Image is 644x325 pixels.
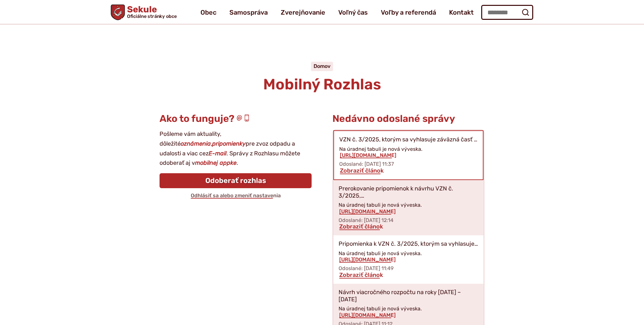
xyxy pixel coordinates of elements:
[381,3,436,21] a: Voľby a referendá
[339,271,384,279] a: Zobraziť článok
[339,289,478,303] p: Návrh viacročného rozpočtu na roky [DATE] – [DATE]
[332,113,484,124] h3: Nedávno odoslané správy
[339,167,384,174] a: Zobraziť článok
[229,3,268,21] a: Samospráva
[125,5,177,19] span: Sekule
[339,305,478,318] div: Na úradnej tabuli je nová výveska.
[339,256,396,263] a: [URL][DOMAIN_NAME]
[339,208,396,214] a: [URL][DOMAIN_NAME]
[111,5,177,20] a: Logo Sekule, prejsť na domovskú stránku.
[314,63,330,69] a: Domov
[339,223,384,230] a: Zobraziť článok
[339,217,478,223] p: Odoslané: [DATE] 12:14
[339,250,478,263] div: Na úradnej tabuli je nová výveska.
[209,150,226,157] strong: E-mail
[190,192,281,199] a: Odhlásiť sa alebo zmeniť nastavenia
[200,3,216,21] a: Obec
[339,152,397,158] a: [URL][DOMAIN_NAME]
[339,312,396,318] a: [URL][DOMAIN_NAME]
[339,240,478,248] p: Pripomienka k VZN č. 3/2025, ktorým sa vyhlasuje…
[195,159,237,166] strong: mobilnej appke
[160,129,312,168] p: Pošleme vám aktuality, dôležité , pre zvoz odpadu a udalosti a viac cez . Správy z Rozhlasu môžet...
[338,3,368,21] a: Voľný čas
[339,265,478,271] p: Odoslané: [DATE] 11:49
[212,140,246,147] strong: pripomienky
[160,173,312,188] a: Odoberať rozhlas
[339,146,478,158] div: Na úradnej tabuli je nová výveska.
[339,185,478,199] p: Prerokovanie pripomienok k návrhu VZN č. 3/2025,…
[339,202,478,214] div: Na úradnej tabuli je nová výveska.
[181,140,211,147] strong: oznámenia
[111,5,125,20] img: Prejsť na domovskú stránku
[281,3,325,21] a: Zverejňovanie
[449,3,474,21] a: Kontakt
[339,136,477,143] p: VZN č. 3/2025, ktorým sa vyhlasuje záväzná časť …
[263,75,381,93] span: Mobilný Rozhlas
[127,14,177,19] span: Oficiálne stránky obce
[160,113,312,124] h3: Ako to funguje?
[339,161,478,167] p: Odoslané: [DATE] 11:37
